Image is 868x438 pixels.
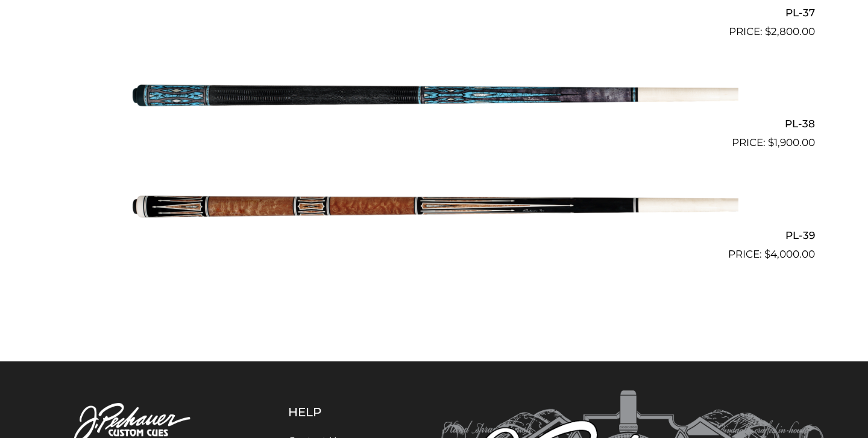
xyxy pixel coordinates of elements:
h2: PL-37 [53,1,815,24]
a: PL-39 $4,000.00 [53,156,815,262]
span: $ [768,136,774,148]
h2: PL-39 [53,224,815,246]
bdi: 4,000.00 [764,248,815,260]
h2: PL-38 [53,113,815,135]
img: PL-38 [130,45,738,146]
bdi: 1,900.00 [768,136,815,148]
h5: Help [288,405,382,419]
span: $ [764,248,770,260]
bdi: 2,800.00 [765,25,815,37]
img: PL-39 [130,156,738,257]
span: $ [765,25,771,37]
a: PL-38 $1,900.00 [53,45,815,151]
